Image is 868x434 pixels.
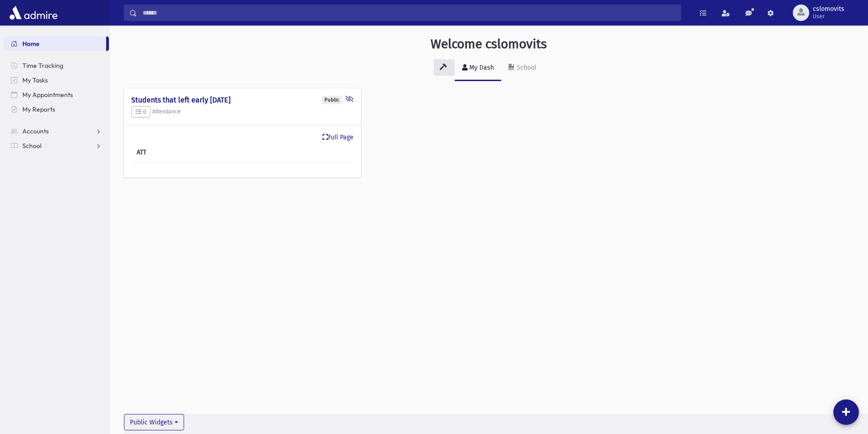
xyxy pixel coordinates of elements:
[813,5,844,13] span: cslomovits
[131,96,354,104] h4: Students that left early [DATE]
[813,13,844,20] span: User
[455,56,501,81] a: My Dash
[22,127,49,135] span: Accounts
[323,133,354,142] a: Full Page
[322,96,342,104] div: Public
[22,142,41,150] span: School
[4,102,109,117] a: My Reports
[22,76,48,84] span: My Tasks
[135,108,146,115] span: 0
[131,106,354,118] h5: Attendance
[4,58,109,73] a: Time Tracking
[515,64,536,71] div: School
[4,73,109,87] a: My Tasks
[22,40,40,48] span: Home
[131,142,202,163] th: ATT
[4,138,109,153] a: School
[4,124,109,138] a: Accounts
[7,4,60,22] img: AdmirePro
[22,91,73,99] span: My Appointments
[467,64,494,71] div: My Dash
[22,105,55,113] span: My Reports
[431,36,547,52] h3: Welcome cslomovits
[4,36,106,51] a: Home
[22,61,63,70] span: Time Tracking
[4,87,109,102] a: My Appointments
[124,414,184,430] button: Public Widgets
[501,56,544,81] a: School
[137,5,681,21] input: Search
[131,106,150,118] button: 0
